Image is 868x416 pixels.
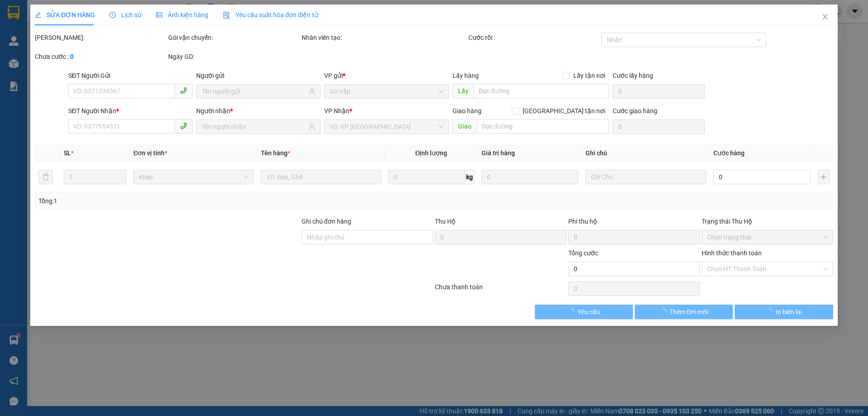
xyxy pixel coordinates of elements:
div: Chưa cước : [35,52,166,62]
input: VD: Bàn, Ghế [261,170,381,184]
label: Cước giao hàng [613,107,657,115]
span: Giao hàng [453,107,481,115]
span: VP Nhận [325,107,350,115]
div: Nhân viên tạo: [302,33,467,43]
span: In biên lai [776,307,802,317]
span: loading [660,308,670,315]
div: Ngày GD: [168,52,300,62]
label: Ghi chú đơn hàng [302,218,351,225]
button: Thêm ĐH mới [635,305,733,319]
span: Lấy tận nơi [570,71,609,81]
input: Dọc đường [476,119,609,134]
span: Gò Vấp [330,85,443,98]
div: Người nhận [196,106,321,116]
span: Thêm ĐH mới [670,307,708,317]
span: loading [568,308,578,315]
input: Dọc đường [473,84,609,98]
span: edit [35,12,41,18]
span: Định lượng [415,149,448,157]
input: Tên người gửi [202,86,307,96]
button: Yêu cầu [535,305,633,319]
span: loading [766,308,776,315]
span: phone [180,87,187,94]
strong: Nhà xe Mỹ Loan [4,5,81,17]
span: SỬA ĐƠN HÀNG [35,11,95,19]
label: Hình thức thanh toán [702,249,762,257]
div: Chưa thanh toán [434,282,567,298]
div: Cước rồi : [468,33,600,43]
button: plus [818,170,830,184]
span: phone [180,122,187,129]
div: SĐT Người Nhận [68,106,193,116]
input: Cước lấy hàng [613,84,705,99]
span: close [821,13,829,20]
span: Tên hàng [261,149,290,157]
span: Giao [453,119,476,134]
span: 33 Bác Ái, P Phước Hội, TX Lagi [4,23,80,40]
span: Yêu cầu [578,307,600,317]
label: Cước lấy hàng [613,72,653,79]
span: kg [465,170,474,184]
button: Close [812,5,838,30]
span: 9FPI737H [89,5,127,15]
span: [GEOGRAPHIC_DATA] tận nơi [519,106,609,116]
strong: Phiếu gửi hàng [4,57,61,67]
th: Ghi chú [582,144,710,162]
span: Yêu cầu xuất hóa đơn điện tử [223,11,318,19]
div: SĐT Người Gửi [68,71,193,81]
span: Đơn vị tính [133,149,167,157]
span: Ảnh kiện hàng [156,11,208,19]
div: Tổng: 1 [38,196,335,206]
input: 0 [481,170,579,184]
div: Trạng thái Thu Hộ [702,216,833,226]
span: picture [156,12,162,18]
div: [PERSON_NAME]: [35,33,166,43]
span: SL [64,149,71,157]
span: clock-circle [109,12,116,18]
button: delete [38,170,53,184]
input: Cước giao hàng [613,120,705,134]
span: Gò Vấp [94,57,122,67]
span: Tổng cước [568,249,598,257]
span: Giá trị hàng [481,149,515,157]
div: VP gửi [325,71,449,81]
span: Lịch sử [109,11,142,19]
button: In biên lai [735,305,833,319]
span: Chọn trạng thái [707,230,828,244]
div: Người gửi [196,71,321,81]
span: Lấy [453,84,473,98]
img: icon [223,12,230,19]
span: Thu Hộ [435,218,456,225]
span: user [309,88,316,95]
div: Gói vận chuyển: [168,33,300,43]
span: user [309,124,316,130]
span: 0968278298 [4,41,44,50]
input: Ghi chú đơn hàng [302,230,433,244]
input: Ghi Chú [586,170,706,184]
input: Tên người nhận [202,122,307,132]
span: Cước hàng [713,149,745,157]
b: 0 [70,53,74,60]
div: Phí thu hộ [568,216,700,230]
span: Khác [139,170,248,184]
span: Lấy hàng [453,72,479,79]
